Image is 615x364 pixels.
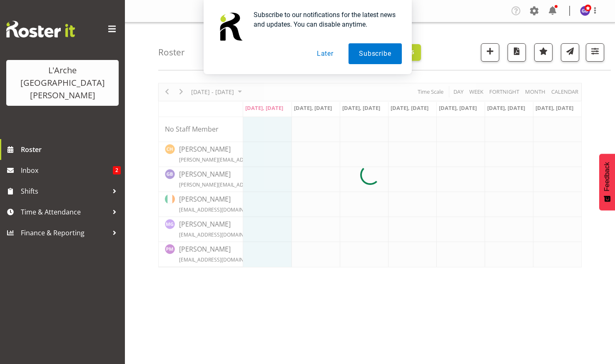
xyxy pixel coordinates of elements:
[21,206,108,218] span: Time & Attendance
[247,10,402,29] div: Subscribe to our notifications for the latest news and updates. You can disable anytime.
[603,162,611,191] span: Feedback
[21,227,108,239] span: Finance & Reporting
[349,43,401,64] button: Subscribe
[306,43,344,64] button: Later
[15,64,110,102] div: L'Arche [GEOGRAPHIC_DATA][PERSON_NAME]
[599,154,615,210] button: Feedback - Show survey
[21,143,121,156] span: Roster
[113,166,121,175] span: 2
[214,10,247,43] img: notification icon
[21,185,108,197] span: Shifts
[21,164,113,177] span: Inbox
